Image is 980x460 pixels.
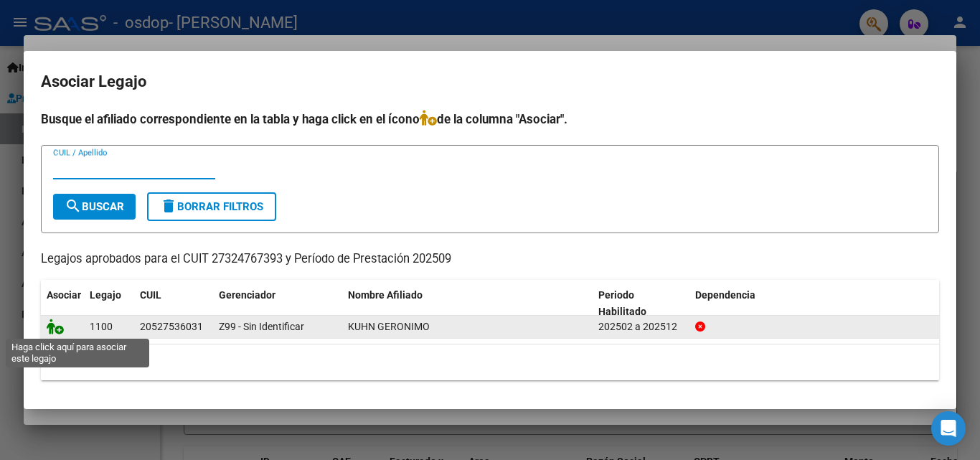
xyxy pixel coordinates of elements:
span: KUHN GERONIMO [348,321,430,332]
div: 1 registros [41,344,939,380]
span: Z99 - Sin Identificar [219,321,304,332]
button: Borrar Filtros [147,192,276,221]
span: Nombre Afiliado [348,289,423,301]
h2: Asociar Legajo [41,68,939,95]
span: Gerenciador [219,289,275,301]
span: Dependencia [695,289,755,301]
datatable-header-cell: Dependencia [689,280,940,327]
datatable-header-cell: Asociar [41,280,84,327]
span: CUIL [140,289,161,301]
p: Legajos aprobados para el CUIT 27324767393 y Período de Prestación 202509 [41,250,939,268]
div: 202502 a 202512 [598,319,684,335]
span: Buscar [65,200,124,213]
button: Buscar [53,194,136,220]
datatable-header-cell: Gerenciador [213,280,342,327]
datatable-header-cell: Nombre Afiliado [342,280,593,327]
span: 1100 [90,321,113,332]
mat-icon: delete [160,197,177,215]
span: Borrar Filtros [160,200,263,213]
datatable-header-cell: Periodo Habilitado [593,280,689,327]
datatable-header-cell: Legajo [84,280,134,327]
span: Periodo Habilitado [598,289,646,317]
span: Asociar [47,289,81,301]
div: 20527536031 [140,319,203,335]
h4: Busque el afiliado correspondiente en la tabla y haga click en el ícono de la columna "Asociar". [41,110,939,128]
mat-icon: search [65,197,82,215]
datatable-header-cell: CUIL [134,280,213,327]
div: Open Intercom Messenger [931,411,966,446]
span: Legajo [90,289,121,301]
